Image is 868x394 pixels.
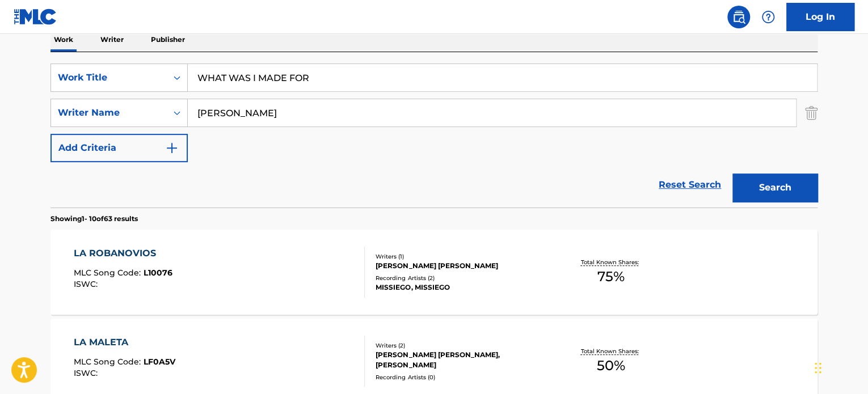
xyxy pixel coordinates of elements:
button: Add Criteria [50,134,188,162]
span: LF0A5V [144,357,175,367]
span: 50 % [597,355,625,376]
div: Writers ( 1 ) [376,252,547,261]
div: Work Title [58,71,160,84]
div: MISSIEGO, MISSIEGO [376,282,547,293]
p: Work [50,28,77,52]
span: MLC Song Code : [74,268,144,278]
img: help [761,10,775,24]
span: L10076 [144,268,172,278]
button: Search [732,173,818,202]
img: MLC Logo [14,9,57,25]
a: Reset Search [653,172,727,197]
p: Publisher [148,28,188,52]
a: Log In [786,3,854,31]
img: search [732,10,745,24]
span: ISWC : [74,368,100,378]
div: Recording Artists ( 2 ) [376,274,547,282]
p: Showing 1 - 10 of 63 results [50,214,138,224]
p: Writer [97,28,127,52]
div: Writer Name [58,106,160,120]
div: LA ROBANOVIOS [74,247,172,260]
span: MLC Song Code : [74,357,144,367]
a: LA ROBANOVIOSMLC Song Code:L10076ISWC:Writers (1)[PERSON_NAME] [PERSON_NAME]Recording Artists (2)... [50,230,818,315]
form: Search Form [50,63,818,207]
p: Total Known Shares: [580,258,641,266]
div: Help [757,6,779,28]
img: 9d2ae6d4665cec9f34b9.svg [165,141,179,155]
img: Delete Criterion [805,99,818,127]
div: Drag [815,351,821,385]
div: [PERSON_NAME] [PERSON_NAME], [PERSON_NAME] [376,350,547,370]
p: Total Known Shares: [580,347,641,355]
div: [PERSON_NAME] [PERSON_NAME] [376,261,547,271]
span: 75 % [597,266,625,287]
span: ISWC : [74,279,100,289]
a: Public Search [727,6,750,28]
iframe: Chat Widget [811,340,868,394]
div: Writers ( 2 ) [376,341,547,350]
div: Recording Artists ( 0 ) [376,373,547,382]
div: LA MALETA [74,336,175,349]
